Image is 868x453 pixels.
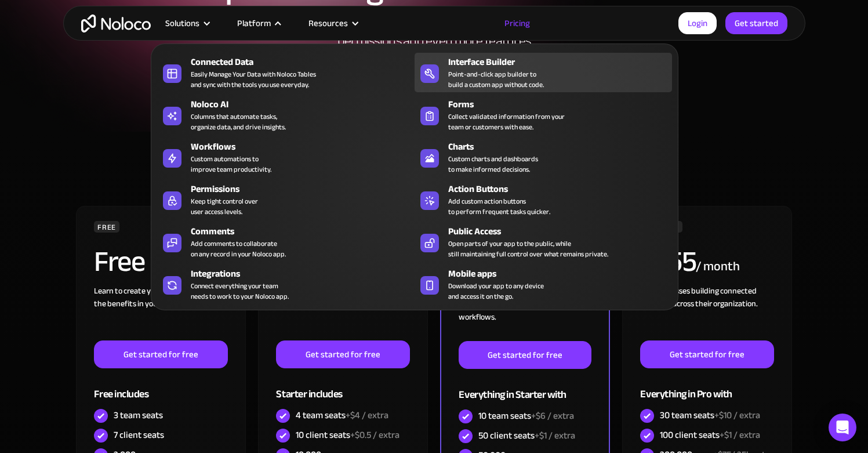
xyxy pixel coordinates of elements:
a: PermissionsKeep tight control overuser access levels. [157,180,415,219]
a: Noloco AIColumns that automate tasks,organize data, and drive insights. [157,95,415,135]
a: Pricing [490,16,544,31]
div: Integrations [191,267,420,281]
a: FormsCollect validated information from yourteam or customers with ease. [415,95,672,135]
div: For businesses building connected solutions across their organization. ‍ [640,285,773,340]
a: Action ButtonsAdd custom action buttonsto perform frequent tasks quicker. [415,180,672,219]
div: Keep tight control over user access levels. [191,196,258,217]
a: Get started for free [459,341,591,369]
a: Interface BuilderPoint-and-click app builder tobuild a custom app without code. [415,53,672,92]
div: Everything in Starter with [459,369,591,407]
a: WorkflowsCustom automations toimprove team productivity. [157,137,415,177]
div: Comments [191,224,420,238]
div: Columns that automate tasks, organize data, and drive insights. [191,111,286,132]
div: Open parts of your app to the public, while still maintaining full control over what remains priv... [448,238,608,259]
div: Add comments to collaborate on any record in your Noloco app. [191,238,286,259]
a: Get started for free [94,340,227,368]
div: For growing teams building client portals and internal tools to optimize workflows. [459,285,591,341]
a: Get started [725,12,787,34]
div: Workflows [191,140,420,154]
div: Noloco AI [191,97,420,111]
div: / month [696,258,739,276]
div: Connected Data [191,55,420,69]
a: Login [678,12,717,34]
div: Forms [448,97,677,111]
a: Get started for free [640,340,773,368]
h2: Free [94,247,144,276]
div: Permissions [191,182,420,196]
div: Mobile apps [448,267,677,281]
div: 4 team seats [296,409,388,422]
div: Public Access [448,224,677,238]
div: Open Intercom Messenger [829,414,856,441]
a: Get started for free [276,340,409,368]
a: Public AccessOpen parts of your app to the public, whilestill maintaining full control over what ... [415,222,672,262]
div: Starter includes [276,368,409,406]
div: 10 team seats [478,409,574,422]
div: Custom automations to improve team productivity. [191,154,271,175]
div: 10 client seats [296,429,400,441]
div: 3 team seats [114,409,163,422]
div: Easily Manage Your Data with Noloco Tables and sync with the tools you use everyday. [191,69,316,90]
div: Interface Builder [448,55,677,69]
div: Connect everything your team needs to work to your Noloco app. [191,281,289,302]
div: 100 client seats [660,429,760,441]
div: Resources [294,16,371,31]
a: Mobile appsDownload your app to any deviceand access it on the go. [415,264,672,304]
div: Learn to create your first app and see the benefits in your team ‍ [94,285,227,340]
span: +$4 / extra [346,407,388,424]
span: +$10 / extra [714,407,760,424]
div: Solutions [165,16,199,31]
div: Custom charts and dashboards to make informed decisions. [448,154,538,175]
a: home [81,15,151,32]
span: +$6 / extra [531,407,574,425]
div: 30 team seats [660,409,760,422]
div: Platform [237,16,271,31]
div: Point-and-click app builder to build a custom app without code. [448,69,544,90]
span: Download your app to any device and access it on the go. [448,281,544,302]
div: Collect validated information from your team or customers with ease. [448,111,565,132]
span: +$1 / extra [535,427,575,444]
a: IntegrationsConnect everything your teamneeds to work to your Noloco app. [157,264,415,304]
a: ChartsCustom charts and dashboardsto make informed decisions. [415,137,672,177]
div: Everything in Pro with [640,368,773,406]
div: Free includes [94,368,227,406]
div: For small teams building apps and simple client portals for work. ‍ [276,285,409,340]
span: +$1 / extra [720,426,760,444]
div: Add custom action buttons to perform frequent tasks quicker. [448,196,550,217]
div: Resources [308,16,348,31]
div: Platform [223,16,294,31]
span: +$0.5 / extra [350,426,400,444]
a: CommentsAdd comments to collaborateon any record in your Noloco app. [157,222,415,262]
div: FREE [94,221,119,233]
div: Solutions [151,16,223,31]
div: Charts [448,140,677,154]
div: Action Buttons [448,182,677,196]
div: 50 client seats [478,429,575,442]
div: 7 client seats [114,429,164,441]
a: Connected DataEasily Manage Your Data with Noloco Tablesand sync with the tools you use everyday. [157,53,415,92]
nav: Platform [151,27,678,310]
